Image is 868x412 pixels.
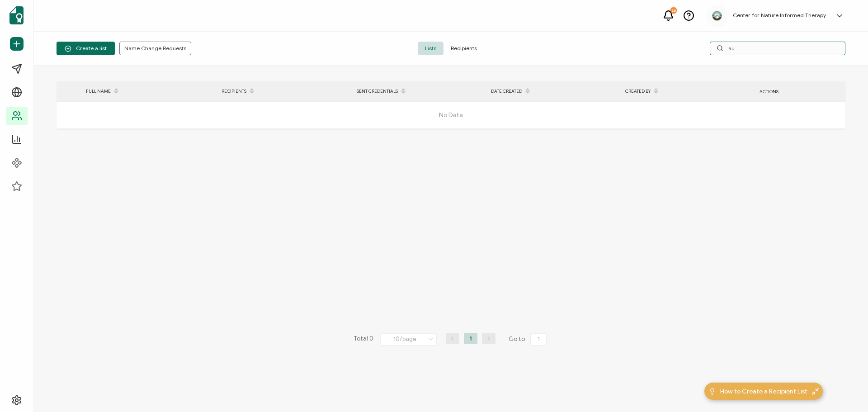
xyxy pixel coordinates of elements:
div: ACTIONS [755,86,845,97]
input: Search [710,42,845,55]
div: CREATED BY [621,84,755,99]
span: Total 0 [354,333,373,346]
div: SENT CREDENTIALS [352,84,486,99]
img: sertifier-logomark-colored.svg [9,6,24,24]
img: minimize-icon.svg [812,388,819,395]
span: No Data [254,102,648,129]
div: FULL NAME [81,84,217,99]
span: Recipients [443,42,484,55]
li: 1 [464,333,477,344]
iframe: Chat Widget [823,369,868,412]
span: How to Create a Recipient List [720,387,807,396]
span: Lists [418,42,443,55]
span: Go to [509,333,548,346]
span: Name Change Requests [124,46,186,51]
span: Create a list [65,45,107,52]
div: 26 [670,7,677,14]
input: Select [380,333,437,346]
div: DATE CREATED [486,84,621,99]
div: RECIPIENTS [217,84,352,99]
h5: Center for Nature Informed Therapy [733,12,826,19]
button: Create a list [57,42,115,55]
img: 2bfd0c6c-482e-4a92-b954-a4db64c5156e.png [710,9,724,23]
button: Name Change Requests [119,42,191,55]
